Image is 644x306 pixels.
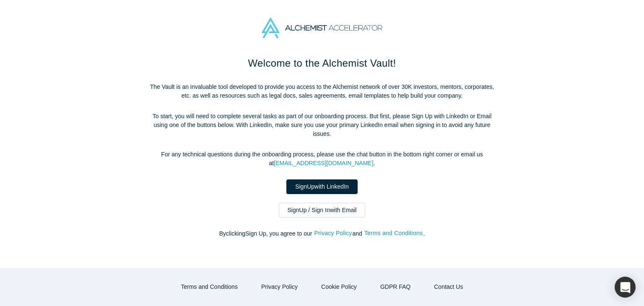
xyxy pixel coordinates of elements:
[425,280,472,294] button: Contact Us
[146,83,498,100] p: The Vault is an invaluable tool developed to provide you access to the Alchemist network of over ...
[274,160,373,166] a: [EMAIL_ADDRESS][DOMAIN_NAME]
[252,280,306,294] button: Privacy Policy
[146,56,498,71] h1: Welcome to the Alchemist Vault!
[146,229,498,238] p: By clicking Sign Up , you agree to our and .
[312,280,366,294] button: Cookie Policy
[146,150,498,168] p: For any technical questions during the onboarding process, please use the chat button in the bott...
[172,280,247,294] button: Terms and Conditions
[146,112,498,138] p: To start, you will need to complete several tasks as part of our onboarding process. But first, p...
[286,179,358,194] a: SignUpwith LinkedIn
[262,18,382,38] img: Alchemist Accelerator Logo
[279,203,366,218] a: SignUp / Sign Inwith Email
[364,228,423,238] button: Terms and Conditions
[314,228,352,238] button: Privacy Policy
[371,280,419,294] a: GDPR FAQ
